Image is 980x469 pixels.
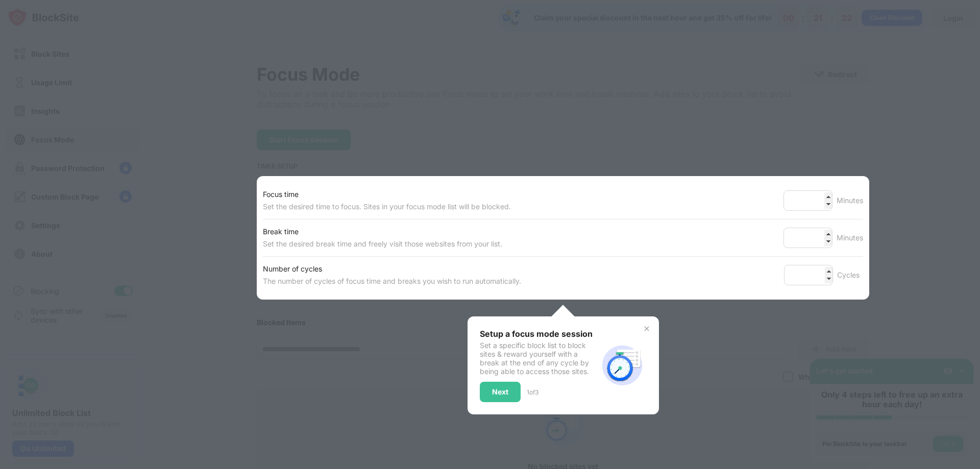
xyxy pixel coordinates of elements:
div: Next [492,388,508,396]
div: Minutes [837,232,863,244]
div: Cycles [837,269,863,281]
div: Set the desired break time and freely visit those websites from your list. [263,238,502,250]
div: Set a specific block list to block sites & reward yourself with a break at the end of any cycle b... [480,341,598,376]
div: Focus time [263,188,511,201]
div: Minutes [837,194,863,207]
div: Set the desired time to focus. Sites in your focus mode list will be blocked. [263,201,511,213]
div: Setup a focus mode session [480,329,598,339]
div: Number of cycles [263,263,521,275]
img: x-button.svg [643,325,651,333]
img: focus-mode-timer.svg [598,341,647,390]
div: The number of cycles of focus time and breaks you wish to run automatically. [263,275,521,287]
div: 1 of 3 [527,388,538,396]
div: Break time [263,226,502,238]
